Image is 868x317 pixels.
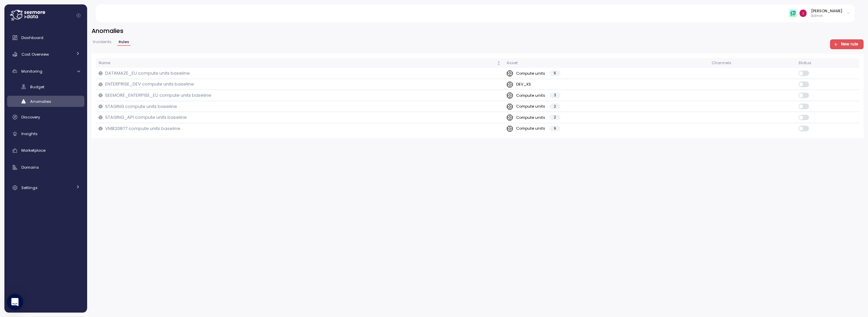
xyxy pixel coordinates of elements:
a: Discovery [7,110,84,124]
h3: Anomalies [92,26,864,35]
a: Monitoring [7,64,84,78]
span: Marketplace [21,148,45,153]
p: STAGING compute units baseline [105,103,177,110]
span: New rule [841,40,858,49]
th: NameNot sorted [96,58,504,68]
div: Name [99,60,495,66]
span: Dashboard [21,35,43,40]
p: 6 [554,71,556,76]
span: Anomalies [30,99,51,104]
span: Settings [21,185,38,190]
img: ACg8ocKLuhHFaZBJRg6H14Zm3JrTaqN1bnDy5ohLcNYWE-rfMITsOg=s96-c [800,10,807,17]
div: Open Intercom Messenger [7,294,23,310]
p: 9 [554,126,556,131]
div: [PERSON_NAME] [811,8,842,14]
div: Not sorted [496,61,501,66]
span: Cost Overview [21,52,49,57]
span: Monitoring [21,69,42,74]
p: 2 [554,115,556,120]
span: Rules [119,40,129,44]
p: Admin [811,14,842,18]
button: Collapse navigation [74,13,83,18]
p: VMB20877 compute units baseline [105,125,180,132]
img: 65f98ecb31a39d60f1f315eb.PNG [789,10,796,17]
p: Compute units [516,104,545,109]
p: SEEMORE_ENTERPISE_EU compute units baseline [105,92,211,99]
a: Insights [7,127,84,141]
button: New rule [830,39,864,49]
p: DEV_XS [516,81,531,87]
span: Discovery [21,114,40,120]
a: Settings [7,181,84,194]
p: Compute units [516,126,545,131]
p: ENTERPRISE_DEV compute units baseline [105,81,194,88]
p: Compute units [516,115,545,120]
a: Marketplace [7,144,84,157]
p: Compute units [516,93,545,98]
div: Status [798,60,856,66]
a: Cost Overview [7,48,84,61]
div: Asset [507,60,706,66]
span: Incidents [93,40,112,44]
p: 2 [554,104,556,109]
a: Domains [7,161,84,174]
span: Budget [30,84,44,90]
p: DATAMAZE_EU compute units baseline [105,70,190,77]
p: STAGING_API compute units baseline [105,114,187,121]
p: Compute units [516,71,545,76]
a: Anomalies [7,96,84,107]
span: Insights [21,131,38,136]
a: Budget [7,81,84,92]
div: Channels [712,60,793,66]
span: Domains [21,165,39,170]
p: 3 [554,93,556,98]
a: Dashboard [7,31,84,44]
